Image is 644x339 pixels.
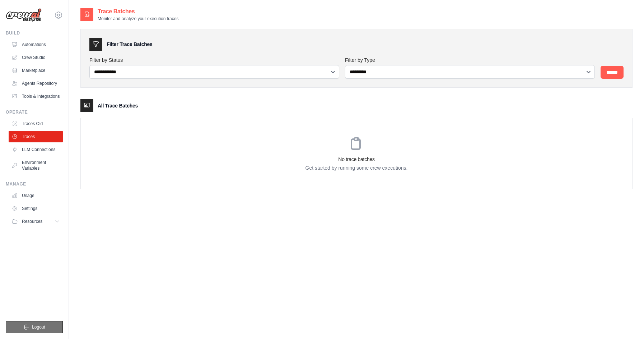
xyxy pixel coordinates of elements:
[22,219,42,224] span: Resources
[9,78,63,89] a: Agents Repository
[98,16,178,22] p: Monitor and analyze your execution traces
[9,157,63,174] a: Environment Variables
[81,156,632,163] h3: No trace batches
[9,216,63,227] button: Resources
[98,7,178,16] h2: Trace Batches
[89,56,339,64] label: Filter by Status
[9,52,63,63] a: Crew Studio
[107,41,152,48] h3: Filter Trace Batches
[6,321,63,333] button: Logout
[6,8,42,22] img: Logo
[6,30,63,36] div: Build
[9,144,63,155] a: LLM Connections
[81,164,632,171] p: Get started by running some crew executions.
[9,190,63,201] a: Usage
[9,65,63,76] a: Marketplace
[9,91,63,102] a: Tools & Integrations
[32,324,45,330] span: Logout
[345,56,595,64] label: Filter by Type
[6,109,63,115] div: Operate
[9,203,63,214] a: Settings
[98,102,138,109] h3: All Trace Batches
[9,118,63,129] a: Traces Old
[6,181,63,187] div: Manage
[9,39,63,50] a: Automations
[9,131,63,142] a: Traces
